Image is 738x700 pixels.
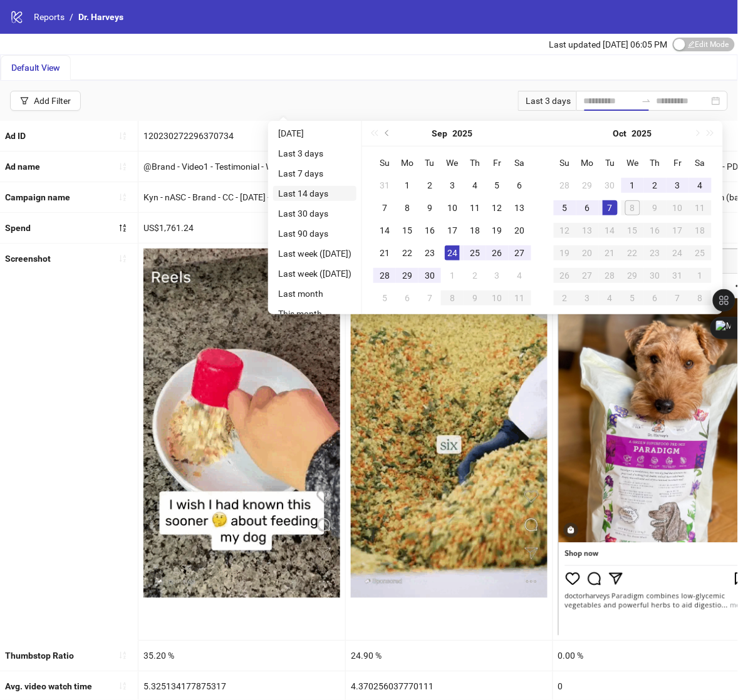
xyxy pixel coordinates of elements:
[396,219,418,242] td: 2025-09-15
[5,162,40,172] b: Ad name
[441,152,464,174] th: We
[599,152,621,174] th: Tu
[118,193,127,202] span: sort-ascending
[464,219,486,242] td: 2025-09-18
[464,152,486,174] th: Th
[418,219,441,242] td: 2025-09-16
[580,200,595,215] div: 6
[377,245,392,260] div: 21
[693,268,708,283] div: 1
[693,178,708,193] div: 4
[554,287,576,309] td: 2025-11-02
[576,287,599,309] td: 2025-11-03
[11,63,60,73] span: Default View
[20,96,29,105] span: filter
[576,152,599,174] th: Mo
[418,287,441,309] td: 2025-10-07
[373,287,396,309] td: 2025-10-05
[273,306,356,321] li: This month
[667,242,689,264] td: 2025-10-24
[554,264,576,287] td: 2025-10-26
[512,245,528,260] div: 27
[693,200,708,215] div: 11
[373,219,396,242] td: 2025-09-14
[400,245,415,260] div: 22
[625,245,640,260] div: 22
[396,197,418,219] td: 2025-09-08
[603,200,618,215] div: 7
[576,197,599,219] td: 2025-10-06
[509,264,531,287] td: 2025-10-04
[509,242,531,264] td: 2025-09-27
[576,174,599,197] td: 2025-09-29
[554,197,576,219] td: 2025-10-05
[373,152,396,174] th: Su
[554,219,576,242] td: 2025-10-12
[422,223,437,238] div: 16
[667,287,689,309] td: 2025-11-07
[273,146,356,161] li: Last 3 days
[549,39,668,49] span: Last updated [DATE] 06:05 PM
[603,245,618,260] div: 21
[490,178,505,193] div: 5
[467,245,482,260] div: 25
[453,121,473,146] button: Choose a year
[644,219,667,242] td: 2025-10-16
[138,152,345,182] div: @Brand - Video1 - Testimonial - WelcomeOffer - PDP - DrH845857 - [DATE]
[621,287,644,309] td: 2025-11-05
[441,197,464,219] td: 2025-09-10
[558,291,573,306] div: 2
[377,178,392,193] div: 31
[273,126,356,141] li: [DATE]
[648,178,663,193] div: 2
[603,223,618,238] div: 14
[642,96,652,106] span: swap-right
[648,200,663,215] div: 9
[689,152,712,174] th: Sa
[670,200,685,215] div: 10
[599,174,621,197] td: 2025-09-30
[670,268,685,283] div: 31
[118,651,127,660] span: sort-ascending
[576,264,599,287] td: 2025-10-27
[377,291,392,306] div: 5
[373,197,396,219] td: 2025-09-07
[648,223,663,238] div: 16
[554,152,576,174] th: Su
[554,174,576,197] td: 2025-09-28
[599,219,621,242] td: 2025-10-14
[518,91,576,111] div: Last 3 days
[648,291,663,306] div: 6
[509,152,531,174] th: Sa
[486,197,509,219] td: 2025-09-12
[78,12,123,22] span: Dr. Harveys
[400,200,415,215] div: 8
[118,162,127,171] span: sort-ascending
[467,200,482,215] div: 11
[445,178,460,193] div: 3
[644,287,667,309] td: 2025-11-06
[667,264,689,287] td: 2025-10-31
[648,268,663,283] div: 30
[10,91,81,111] button: Add Filter
[689,174,712,197] td: 2025-10-04
[644,197,667,219] td: 2025-10-09
[486,264,509,287] td: 2025-10-03
[418,174,441,197] td: 2025-09-02
[599,197,621,219] td: 2025-10-07
[490,291,505,306] div: 10
[693,245,708,260] div: 25
[558,223,573,238] div: 12
[558,268,573,283] div: 26
[445,223,460,238] div: 17
[464,264,486,287] td: 2025-10-02
[599,264,621,287] td: 2025-10-28
[509,197,531,219] td: 2025-09-13
[625,268,640,283] div: 29
[418,197,441,219] td: 2025-09-09
[490,223,505,238] div: 19
[689,242,712,264] td: 2025-10-25
[599,287,621,309] td: 2025-11-04
[422,268,437,283] div: 30
[400,178,415,193] div: 1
